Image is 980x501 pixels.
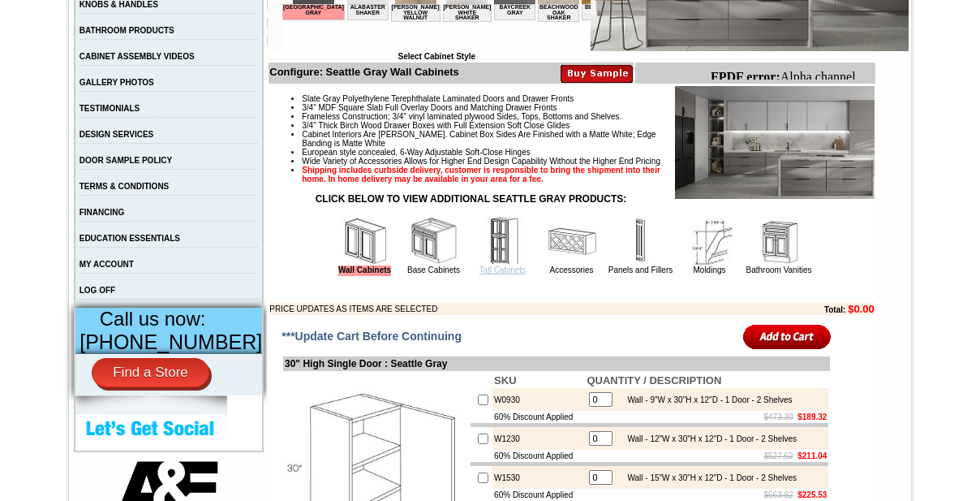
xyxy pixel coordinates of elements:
b: $189.32 [797,412,827,421]
img: spacer.gif [158,45,161,46]
td: W1530 [492,466,585,489]
img: spacer.gif [209,45,212,46]
img: Base Cabinets [410,217,458,266]
span: European style concealed, 6-Way Adjustable Soft-Close Hinges [302,148,530,157]
span: Cabinet Interiors Are [PERSON_NAME]. Cabinet Box Sides Are Finished with a Matte White; Edge Band... [302,130,655,148]
span: Frameless Construction; 3/4" vinyl laminated plywood Sides, Tops, Bottoms and Shelves. [302,112,621,121]
s: $527.62 [764,451,793,460]
a: GALLERY PHOTOS [80,78,154,87]
img: spacer.gif [62,45,65,46]
b: $0.00 [848,303,875,315]
body: Alpha channel not supported: images/W0936_cnc_2.1.jpg.png [6,6,164,50]
div: Wall - 12"W x 30"H x 12"D - 1 Door - 2 Shelves [619,434,797,443]
td: 60% Discount Applied [492,489,585,501]
img: spacer.gif [253,45,256,46]
img: Panels and Fillers [617,217,665,266]
span: [PHONE_NUMBER] [80,330,262,353]
td: 60% Discount Applied [492,450,585,462]
td: Baycreek Gray [212,74,253,90]
img: Tall Cabinets [479,217,527,266]
a: Accessories [550,266,594,274]
s: $473.30 [764,412,793,421]
td: 60% Discount Applied [492,411,585,423]
b: QUANTITY / DESCRIPTION [587,374,721,387]
img: Bathroom Vanities [754,217,803,266]
img: Accessories [548,217,596,266]
a: FINANCING [80,208,125,217]
img: Product Image [675,86,875,199]
span: ***Update Cart Before Continuing [282,330,462,343]
a: Bathroom Vanities [746,266,812,274]
a: DOOR SAMPLE POLICY [80,156,172,165]
b: FPDF error: [6,6,76,20]
img: Moldings [686,217,734,266]
s: $563.82 [764,490,793,499]
a: Wall Cabinets [338,266,391,276]
b: $211.04 [797,451,827,460]
div: Wall - 15"W x 30"H x 12"D - 1 Door - 2 Shelves [619,473,797,482]
td: W1230 [492,427,585,450]
b: Select Cabinet Style [398,52,475,61]
strong: Shipping includes curbside delivery, customer is responsible to bring the shipment into their hom... [302,166,660,184]
span: Wide Variety of Accessories Allows for Higher End Design Capability Without the Higher End Pricing [302,157,660,166]
td: [PERSON_NAME] Yellow Walnut [109,74,158,92]
b: $225.53 [797,490,827,499]
input: Add to Cart [743,323,832,350]
td: Beachwood Oak Shaker [256,74,297,92]
b: Total: [824,305,845,314]
a: LOG OFF [80,286,115,295]
td: Bellmonte Maple [299,74,341,90]
div: Wall - 9"W x 30"H x 12"D - 1 Door - 2 Shelves [619,395,792,404]
img: Wall Cabinets [341,217,389,266]
a: Base Cabinets [407,266,460,274]
span: Call us now: [100,308,206,330]
a: EDUCATION ESSENTIALS [80,234,180,243]
a: MY ACCOUNT [80,260,134,269]
a: Moldings [693,266,725,274]
a: TERMS & CONDITIONS [80,182,170,191]
b: SKU [494,374,516,387]
strong: CLICK BELOW TO VIEW ADDITIONAL SEATTLE GRAY PRODUCTS: [316,193,627,205]
td: 30" High Single Door : Seattle Gray [283,356,830,371]
td: W0930 [492,388,585,411]
span: 3/4" Thick Birch Wood Drawer Boxes with Full Extension Soft Close Glides [302,121,570,130]
b: Configure: Seattle Gray Wall Cabinets [269,66,459,78]
a: Tall Cabinets [479,266,526,274]
a: TESTIMONIALS [80,104,140,113]
a: BATHROOM PRODUCTS [80,26,174,35]
span: Slate Gray Polyethylene Terephthalate Laminated Doors and Drawer Fronts [302,94,574,103]
a: CABINET ASSEMBLY VIDEOS [80,52,195,61]
td: Alabaster Shaker [65,74,106,90]
td: PRICE UPDATES AS ITEMS ARE SELECTED [269,303,735,315]
span: 3/4" MDF Square Slab Full Overlay Doors and Matching Drawer Fronts [302,103,557,112]
td: [PERSON_NAME] White Shaker [161,74,210,92]
img: spacer.gif [297,45,299,46]
a: Panels and Fillers [608,266,673,274]
a: DESIGN SERVICES [80,130,154,139]
a: Find a Store [92,358,209,387]
img: spacer.gif [106,45,109,46]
